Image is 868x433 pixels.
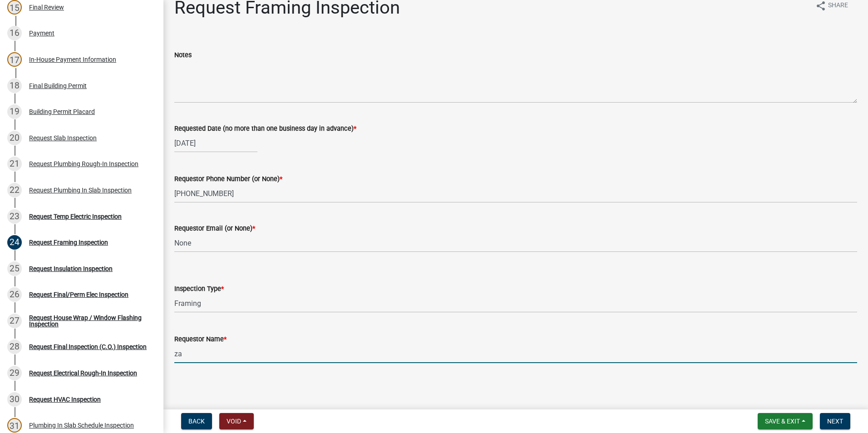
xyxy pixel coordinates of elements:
[7,418,22,433] div: 31
[29,30,54,36] div: Payment
[174,126,356,132] label: Requested Date (no more than one business day in advance)
[174,176,282,182] label: Requestor Phone Number (or None)
[29,161,138,167] div: Request Plumbing Rough-In Inspection
[7,79,22,93] div: 18
[758,413,813,429] button: Save & Exit
[7,26,22,40] div: 16
[765,418,800,425] span: Save & Exit
[29,187,132,193] div: Request Plumbing In Slab Inspection
[29,344,147,350] div: Request Final Inspection (C.O.) Inspection
[7,104,22,119] div: 19
[29,396,101,403] div: Request HVAC Inspection
[29,213,122,220] div: Request Temp Electric Inspection
[29,56,116,63] div: In-House Payment Information
[29,266,113,272] div: Request Insulation Inspection
[174,226,255,232] label: Requestor Email (or None)
[29,83,87,89] div: Final Building Permit
[7,392,22,407] div: 30
[29,239,108,246] div: Request Framing Inspection
[828,0,848,11] span: Share
[174,336,227,343] label: Requestor Name
[219,413,254,429] button: Void
[29,108,95,115] div: Building Permit Placard
[7,261,22,276] div: 25
[7,287,22,302] div: 26
[7,157,22,171] div: 21
[181,413,212,429] button: Back
[29,135,97,141] div: Request Slab Inspection
[7,209,22,224] div: 23
[227,418,241,425] span: Void
[174,52,192,59] label: Notes
[7,183,22,197] div: 22
[7,314,22,328] div: 27
[29,291,128,298] div: Request Final/Perm Elec Inspection
[174,286,224,292] label: Inspection Type
[827,418,843,425] span: Next
[174,134,257,153] input: mm/dd/yyyy
[29,370,137,376] div: Request Electrical Rough-In Inspection
[7,340,22,354] div: 28
[815,0,826,11] i: share
[7,366,22,380] div: 29
[188,418,205,425] span: Back
[820,413,850,429] button: Next
[7,52,22,67] div: 17
[29,4,64,10] div: Final Review
[29,315,149,327] div: Request House Wrap / Window Flashing Inspection
[7,131,22,145] div: 20
[29,422,134,428] div: Plumbing In Slab Schedule Inspection
[7,235,22,250] div: 24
